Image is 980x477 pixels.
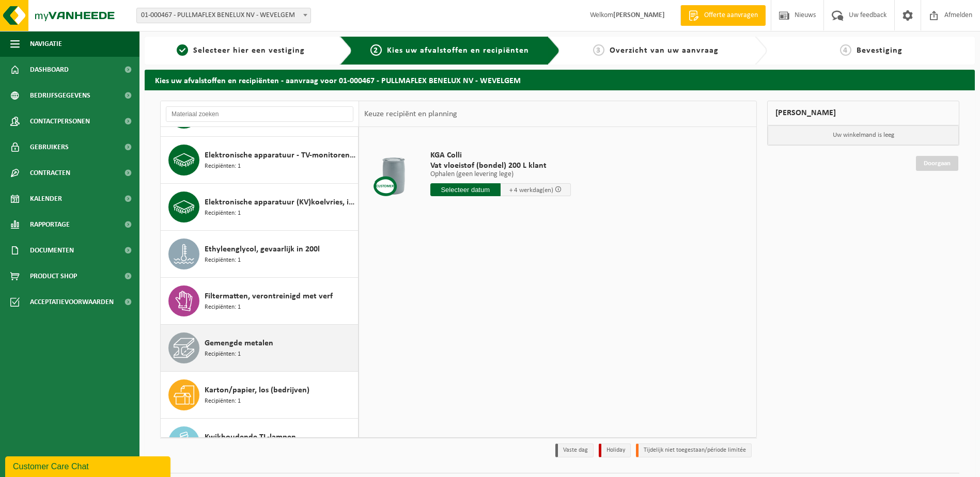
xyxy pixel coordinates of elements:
[161,372,359,419] button: Karton/papier, los (bedrijven) Recipiënten: 1
[555,443,594,457] li: Vaste dag
[768,125,959,145] p: Uw winkelmand is leeg
[30,108,90,134] span: Contactpersonen
[205,162,241,171] span: Recipiënten: 1
[205,431,296,443] span: Kwikhoudende TL-lampen
[136,8,311,23] span: 01-000467 - PULLMAFLEX BENELUX NV - WEVELGEM
[161,184,359,231] button: Elektronische apparatuur (KV)koelvries, industrieel Recipiënten: 1
[205,243,320,256] span: Ethyleenglycol, gevaarlijk in 200l
[30,160,70,186] span: Contracten
[509,187,553,194] span: + 4 werkdag(en)
[30,31,62,57] span: Navigatie
[205,209,241,218] span: Recipiënten: 1
[205,303,241,312] span: Recipiënten: 1
[840,44,851,56] span: 4
[205,349,241,359] span: Recipiënten: 1
[767,101,959,125] div: [PERSON_NAME]
[166,106,353,122] input: Materiaal zoeken
[205,196,355,209] span: Elektronische apparatuur (KV)koelvries, industrieel
[30,212,70,237] span: Rapportage
[30,83,90,108] span: Bedrijfsgegevens
[916,156,958,171] a: Doorgaan
[150,44,332,57] a: 1Selecteer hier een vestiging
[359,101,462,127] div: Keuze recipiënt en planning
[161,278,359,325] button: Filtermatten, verontreinigd met verf Recipiënten: 1
[30,289,114,315] span: Acceptatievoorwaarden
[161,231,359,278] button: Ethyleenglycol, gevaarlijk in 200l Recipiënten: 1
[430,171,571,178] p: Ophalen (geen levering lege)
[177,44,188,56] span: 1
[430,161,571,171] span: Vat vloeistof (bondel) 200 L klant
[161,419,359,466] button: Kwikhoudende TL-lampen
[30,134,69,160] span: Gebruikers
[857,46,903,55] span: Bevestiging
[593,44,604,56] span: 3
[137,8,310,23] span: 01-000467 - PULLMAFLEX BENELUX NV - WEVELGEM
[145,70,975,90] h2: Kies uw afvalstoffen en recipiënten - aanvraag voor 01-000467 - PULLMAFLEX BENELUX NV - WEVELGEM
[161,325,359,372] button: Gemengde metalen Recipiënten: 1
[610,46,719,55] span: Overzicht van uw aanvraag
[5,454,173,477] iframe: chat widget
[193,46,305,55] span: Selecteer hier een vestiging
[30,57,69,83] span: Dashboard
[702,10,760,21] span: Offerte aanvragen
[430,150,571,161] span: KGA Colli
[30,263,77,289] span: Product Shop
[636,443,752,457] li: Tijdelijk niet toegestaan/période limitée
[680,5,766,26] a: Offerte aanvragen
[205,149,355,162] span: Elektronische apparatuur - TV-monitoren (TVM)
[30,186,62,212] span: Kalender
[205,256,241,265] span: Recipiënten: 1
[599,443,631,457] li: Holiday
[205,384,309,396] span: Karton/papier, los (bedrijven)
[370,44,382,56] span: 2
[161,137,359,184] button: Elektronische apparatuur - TV-monitoren (TVM) Recipiënten: 1
[613,11,665,19] strong: [PERSON_NAME]
[205,396,241,406] span: Recipiënten: 1
[430,183,501,196] input: Selecteer datum
[205,290,333,303] span: Filtermatten, verontreinigd met verf
[387,46,529,55] span: Kies uw afvalstoffen en recipiënten
[30,237,74,263] span: Documenten
[205,337,273,349] span: Gemengde metalen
